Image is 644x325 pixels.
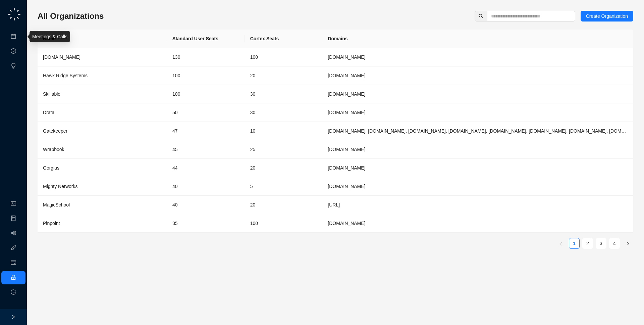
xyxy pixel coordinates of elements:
[38,11,104,21] h3: All Organizations
[43,184,77,189] span: Mighty Networks
[167,177,245,196] td: 40
[623,238,633,249] button: right
[43,54,80,60] span: [DOMAIN_NAME]
[322,103,633,122] td: Drata.com
[322,85,633,103] td: skillable.com
[555,238,566,249] li: Previous Page
[245,177,323,196] td: 5
[322,122,633,140] td: gatekeeperhq.com, gatekeeperhq.io, gatekeeper.io, gatekeepervclm.com, gatekeeperhq.co, trygatekee...
[596,238,606,248] a: 3
[582,238,593,249] li: 2
[43,221,60,226] span: Pinpoint
[322,177,633,196] td: mightynetworks.com
[245,103,323,122] td: 30
[245,214,323,233] td: 100
[322,159,633,177] td: gorgias.com
[167,122,245,140] td: 47
[245,48,323,66] td: 100
[623,303,641,321] iframe: Open customer support
[555,238,566,249] button: left
[322,66,633,85] td: hawkridgesys.com
[167,214,245,233] td: 35
[581,11,633,21] button: Create Organization
[167,30,245,48] th: Standard User Seats
[43,202,70,207] span: MagicSchool
[167,103,245,122] td: 50
[245,196,323,214] td: 20
[43,73,88,78] span: Hawk Ridge Systems
[167,85,245,103] td: 100
[586,12,628,20] span: Create Organization
[167,66,245,85] td: 100
[43,110,54,115] span: Drata
[245,159,323,177] td: 20
[245,30,323,48] th: Cortex Seats
[167,48,245,66] td: 130
[245,140,323,159] td: 25
[609,238,620,248] a: 4
[11,289,16,295] span: logout
[596,238,606,249] li: 3
[559,242,563,246] span: left
[322,140,633,159] td: wrapbook.com
[11,315,16,319] span: right
[167,196,245,214] td: 40
[167,140,245,159] td: 45
[609,238,620,249] li: 4
[43,147,64,152] span: Wrapbook
[38,30,167,48] th: Name
[245,85,323,103] td: 30
[43,91,60,97] span: Skillable
[583,238,593,248] a: 2
[322,30,633,48] th: Domains
[43,128,67,134] span: Gatekeeper
[322,48,633,66] td: synthesia.io
[245,66,323,85] td: 20
[322,214,633,233] td: pinpointhq.com
[7,7,22,22] img: logo-small-C4UdH2pc.png
[626,242,630,246] span: right
[479,14,483,18] span: search
[569,238,580,249] li: 1
[623,238,633,249] li: Next Page
[569,238,579,248] a: 1
[167,159,245,177] td: 44
[322,196,633,214] td: magicschool.ai
[43,165,59,171] span: Gorgias
[245,122,323,140] td: 10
